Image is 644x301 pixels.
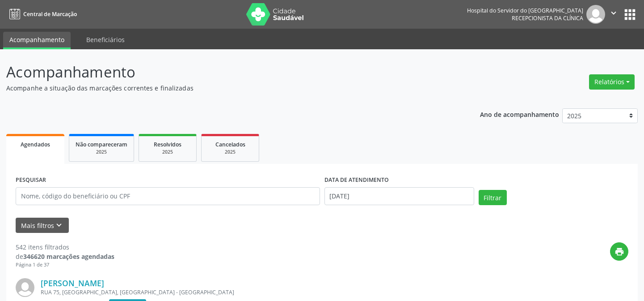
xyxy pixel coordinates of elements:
[76,149,127,155] div: 2025
[154,141,181,148] span: Resolvidos
[16,278,34,297] img: img
[54,220,64,230] i: keyboard_arrow_down
[480,108,559,120] p: Ano de acompanhamento
[586,5,605,24] img: img
[605,5,622,24] button: 
[3,32,71,49] a: Acompanhamento
[80,32,131,47] a: Beneficiários
[479,190,507,205] button: Filtrar
[6,83,448,93] p: Acompanhe a situação das marcações correntes e finalizadas
[512,14,583,22] span: Recepcionista da clínica
[324,173,389,187] label: DATA DE ATENDIMENTO
[6,61,448,83] p: Acompanhamento
[16,261,114,269] div: Página 1 de 37
[324,187,474,205] input: Selecione um intervalo
[16,187,320,205] input: Nome, código do beneficiário ou CPF
[23,252,114,261] strong: 346620 marcações agendadas
[16,218,69,233] button: Mais filtroskeyboard_arrow_down
[21,141,50,148] span: Agendados
[41,288,494,296] div: RUA 75, [GEOGRAPHIC_DATA], [GEOGRAPHIC_DATA] - [GEOGRAPHIC_DATA]
[16,173,46,187] label: PESQUISAR
[589,74,635,90] button: Relatórios
[6,7,77,21] a: Central de Marcação
[615,247,624,257] i: print
[23,10,77,18] span: Central de Marcação
[622,7,638,22] button: apps
[215,141,245,148] span: Cancelados
[610,242,628,261] button: print
[208,149,253,155] div: 2025
[145,149,190,155] div: 2025
[467,7,583,14] div: Hospital do Servidor do [GEOGRAPHIC_DATA]
[16,252,114,261] div: de
[16,242,114,252] div: 542 itens filtrados
[609,8,619,18] i: 
[41,278,104,288] a: [PERSON_NAME]
[76,141,127,148] span: Não compareceram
